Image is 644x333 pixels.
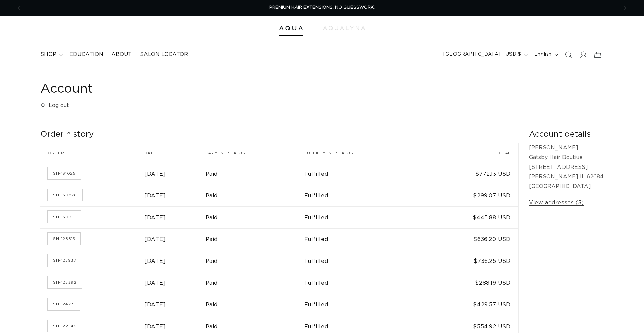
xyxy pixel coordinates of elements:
button: Next announcement [618,2,632,14]
a: Log out [40,101,69,110]
th: Fulfillment status [304,143,423,163]
th: Payment status [206,143,304,163]
a: Order number SH-131025 [48,167,81,179]
td: $445.88 USD [423,206,518,228]
p: [PERSON_NAME] Gatsby Hair Boutiue [STREET_ADDRESS] [PERSON_NAME] IL 62684 [GEOGRAPHIC_DATA] [529,143,604,191]
td: Paid [206,163,304,185]
td: $429.57 USD [423,294,518,316]
span: shop [40,51,56,58]
h2: Account details [529,129,604,140]
button: English [530,48,561,61]
td: Paid [206,294,304,316]
a: Order number SH-122546 [48,320,82,332]
th: Total [423,143,518,163]
a: Salon Locator [136,47,192,62]
time: [DATE] [144,324,166,329]
time: [DATE] [144,171,166,177]
time: [DATE] [144,237,166,242]
summary: Search [561,47,576,62]
time: [DATE] [144,215,166,220]
td: Fulfilled [304,272,423,294]
td: Fulfilled [304,250,423,272]
a: Order number SH-128815 [48,233,80,245]
td: Fulfilled [304,206,423,228]
td: Fulfilled [304,294,423,316]
a: Education [65,47,107,62]
td: Fulfilled [304,228,423,250]
h1: Account [40,81,604,97]
td: Paid [206,272,304,294]
span: About [111,51,132,58]
h2: Order history [40,129,518,140]
td: Paid [206,206,304,228]
td: Paid [206,228,304,250]
time: [DATE] [144,193,166,198]
td: Paid [206,250,304,272]
img: Aqua Hair Extensions [279,26,303,31]
td: $636.20 USD [423,228,518,250]
td: $772.13 USD [423,163,518,185]
img: aqualyna.com [323,26,365,30]
a: Order number SH-125937 [48,254,82,267]
time: [DATE] [144,302,166,307]
td: Fulfilled [304,185,423,206]
td: $736.25 USD [423,250,518,272]
td: Fulfilled [304,163,423,185]
th: Order [40,143,144,163]
td: $299.07 USD [423,185,518,206]
a: Order number SH-130351 [48,211,81,223]
span: English [534,51,552,58]
time: [DATE] [144,280,166,286]
button: Previous announcement [12,2,26,14]
a: Order number SH-125392 [48,276,82,288]
time: [DATE] [144,258,166,264]
a: About [107,47,136,62]
td: $288.19 USD [423,272,518,294]
span: Education [69,51,103,58]
span: Salon Locator [140,51,188,58]
a: Order number SH-130878 [48,189,82,201]
th: Date [144,143,205,163]
summary: shop [36,47,65,62]
td: Paid [206,185,304,206]
a: View addresses (3) [529,198,584,208]
button: [GEOGRAPHIC_DATA] | USD $ [439,48,530,61]
span: PREMIUM HAIR EXTENSIONS. NO GUESSWORK. [269,5,375,10]
span: [GEOGRAPHIC_DATA] | USD $ [443,51,521,58]
a: Order number SH-124771 [48,298,80,310]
